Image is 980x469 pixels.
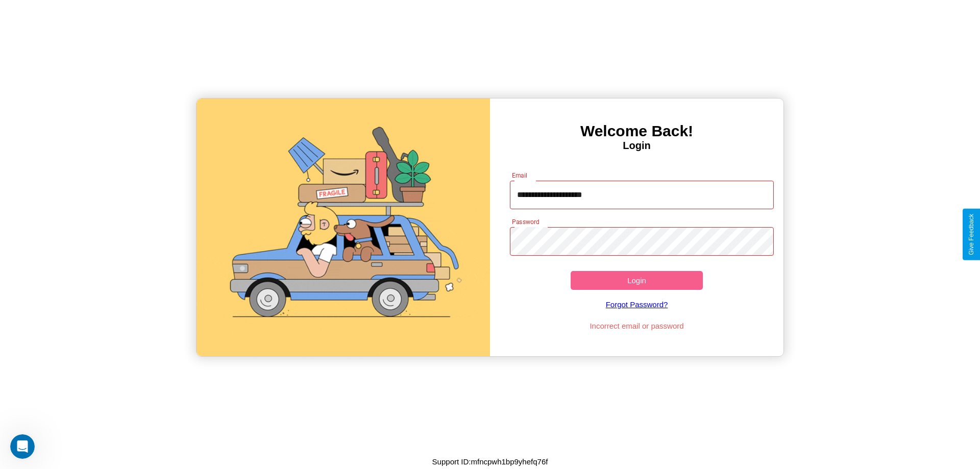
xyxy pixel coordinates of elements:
[490,122,783,140] h3: Welcome Back!
[432,455,548,468] p: Support ID: mfncpwh1bp9yhefq76f
[968,214,975,255] div: Give Feedback
[512,217,539,226] label: Password
[490,140,783,152] h4: Login
[197,98,490,356] img: gif
[10,434,35,459] iframe: Intercom live chat
[505,290,769,319] a: Forgot Password?
[571,271,703,290] button: Login
[512,171,528,180] label: Email
[505,319,769,333] p: Incorrect email or password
